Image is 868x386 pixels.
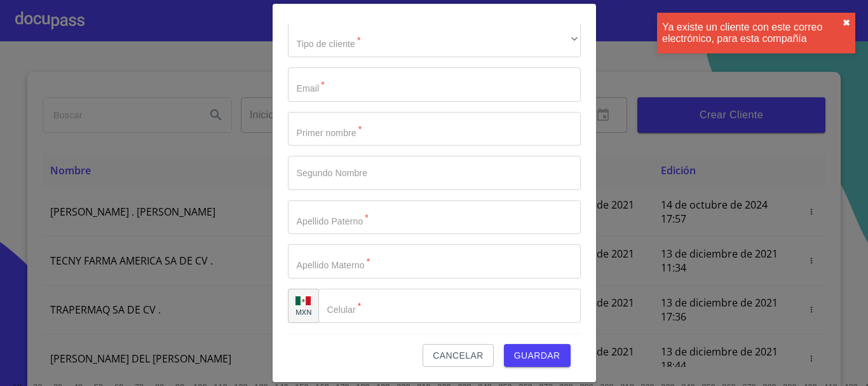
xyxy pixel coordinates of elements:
div: ​ [288,23,581,57]
span: Cancelar [433,348,483,364]
button: Guardar [504,344,571,368]
button: Cancelar [423,344,493,368]
p: MXN [295,307,312,317]
img: R93DlvwvvjP9fbrDwZeCRYBHk45OWMq+AAOlFVsxT89f82nwPLnD58IP7+ANJEaWYhP0Tx8kkA0WlQMPQsAAgwAOmBj20AXj6... [295,296,311,305]
button: close [843,18,850,28]
div: Ya existe un cliente con este correo electrónico, para esta compañía [662,22,843,45]
span: Guardar [514,348,560,364]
